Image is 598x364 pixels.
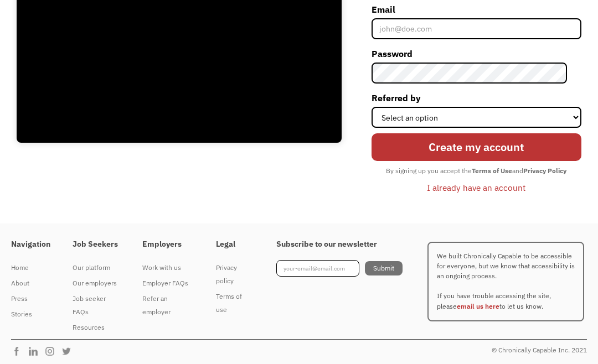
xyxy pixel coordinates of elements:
[11,308,50,321] div: Stories
[61,346,78,357] img: Chronically Capable Twitter Page
[73,240,120,249] h4: Job Seekers
[472,167,512,175] strong: Terms of Use
[142,291,194,320] a: Refer an employer
[142,240,194,249] h4: Employers
[11,275,50,291] a: About
[276,260,359,277] input: your-email@email.com
[11,346,28,357] img: Chronically Capable Facebook Page
[73,291,120,320] a: Job seeker FAQs
[457,302,499,310] a: email us here
[73,320,120,335] a: Resources
[372,1,581,18] label: Email
[419,178,534,197] a: I already have an account
[427,181,525,194] div: I already have an account
[73,275,120,291] a: Our employers
[427,242,584,321] p: We built Chronically Capable to be accessible for everyone, but we know that accessibility is an ...
[142,260,194,275] a: Work with us
[142,292,194,319] div: Refer an employer
[492,344,587,357] div: © Chronically Capable Inc. 2021
[216,260,254,289] a: Privacy policy
[28,346,44,357] img: Chronically Capable Linkedin Page
[216,290,254,316] div: Terms of use
[372,18,581,39] input: john@doe.com
[11,240,50,249] h4: Navigation
[276,260,403,277] form: Footer Newsletter
[372,45,581,63] label: Password
[372,89,581,107] label: Referred by
[380,164,572,178] div: By signing up you accept the and
[73,292,120,319] div: Job seeker FAQs
[372,133,581,161] input: Create my account
[44,346,61,357] img: Chronically Capable Instagram Page
[11,277,50,290] div: About
[11,291,50,306] a: Press
[142,261,194,274] div: Work with us
[73,277,120,290] div: Our employers
[73,321,120,334] div: Resources
[276,240,403,249] h4: Subscribe to our newsletter
[11,306,50,322] a: Stories
[11,292,50,305] div: Press
[142,275,194,291] a: Employer FAQs
[216,289,254,318] a: Terms of use
[11,260,50,275] a: Home
[73,260,120,275] a: Our platform
[216,261,254,288] div: Privacy policy
[365,261,403,275] input: Submit
[216,240,254,249] h4: Legal
[523,167,566,175] strong: Privacy Policy
[73,261,120,274] div: Our platform
[11,261,50,274] div: Home
[142,277,194,290] div: Employer FAQs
